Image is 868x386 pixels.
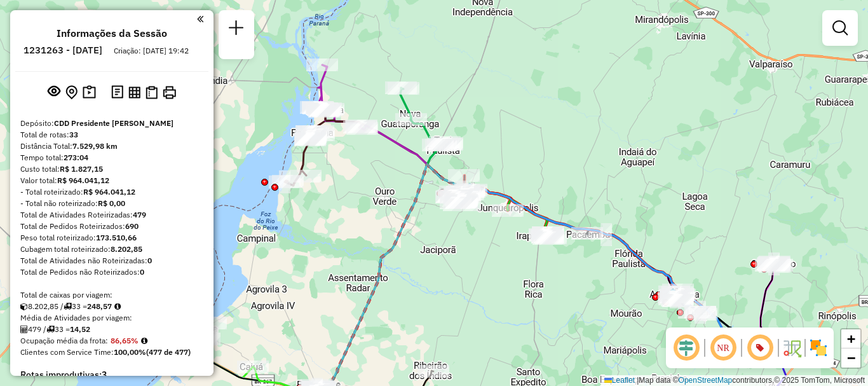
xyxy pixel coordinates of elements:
[847,350,855,366] span: −
[20,324,203,335] div: 479 / 33 =
[96,233,137,242] strong: 173.510,66
[841,348,860,368] a: Zoom out
[57,27,167,39] h4: Informações da Sessão
[63,83,80,102] button: Centralizar mapa no depósito ou ponto de apoio
[20,336,108,345] span: Ocupação média da frota:
[111,244,142,254] strong: 8.202,85
[601,375,868,386] div: Map data © contributors,© 2025 TomTom, Microsoft
[143,83,160,102] button: Visualizar Romaneio
[604,376,635,385] a: Leaflet
[20,266,203,278] div: Total de Pedidos não Roteirizados:
[126,83,143,100] button: Visualizar relatório de Roteirização
[20,347,114,357] span: Clientes com Service Time:
[54,118,173,128] strong: CDD Presidente [PERSON_NAME]
[637,376,639,385] span: |
[147,256,152,265] strong: 0
[20,152,203,163] div: Tempo total:
[782,338,802,358] img: Fluxo de ruas
[20,289,203,301] div: Total de caixas por viagem:
[146,347,191,357] strong: (477 de 477)
[69,130,78,139] strong: 33
[140,267,144,277] strong: 0
[20,301,203,312] div: 8.202,85 / 33 =
[102,369,107,380] strong: 3
[224,15,249,44] a: Nova sessão e pesquisa
[671,333,702,363] span: Ocultar deslocamento
[72,141,118,151] strong: 7.529,98 km
[20,129,203,141] div: Total de rotas:
[45,82,63,102] button: Exibir sessão original
[708,333,738,363] span: Ocultar NR
[24,45,102,56] h6: 1231263 - [DATE]
[20,326,28,333] i: Total de Atividades
[114,347,146,357] strong: 100,00%
[64,153,88,162] strong: 273:04
[461,182,478,198] img: PA - Dracema
[64,303,72,310] i: Total de rotas
[20,303,28,310] i: Cubagem total roteirizado
[20,209,203,221] div: Total de Atividades Roteirizadas:
[20,221,203,232] div: Total de Pedidos Roteirizados:
[745,333,775,363] span: Exibir número da rota
[87,301,112,311] strong: 248,57
[133,210,146,219] strong: 479
[808,338,829,358] img: Exibir/Ocultar setores
[841,329,860,348] a: Zoom in
[20,141,203,152] div: Distância Total:
[20,175,203,186] div: Valor total:
[20,186,203,198] div: - Total roteirizado:
[20,163,203,175] div: Custo total:
[20,232,203,244] div: Peso total roteirizado:
[109,45,194,57] div: Criação: [DATE] 19:42
[20,312,203,324] div: Média de Atividades por viagem:
[20,118,203,129] div: Depósito:
[114,303,121,310] i: Meta Caixas/viagem: 209,00 Diferença: 39,57
[98,198,125,208] strong: R$ 0,00
[125,221,139,231] strong: 690
[20,244,203,255] div: Cubagem total roteirizado:
[20,369,203,380] h4: Rotas improdutivas:
[160,83,179,102] button: Imprimir Rotas
[70,324,90,334] strong: 14,52
[20,198,203,209] div: - Total não roteirizado:
[679,376,733,385] a: OpenStreetMap
[111,336,139,345] strong: 86,65%
[197,11,203,26] a: Clique aqui para minimizar o painel
[20,255,203,266] div: Total de Atividades não Roteirizadas:
[141,337,147,345] em: Média calculada utilizando a maior ocupação (%Peso ou %Cubagem) de cada rota da sessão. Rotas cro...
[827,15,853,41] a: Exibir filtros
[109,83,126,102] button: Logs desbloquear sessão
[83,187,135,196] strong: R$ 964.041,12
[80,83,98,102] button: Painel de Sugestão
[60,164,103,174] strong: R$ 1.827,15
[847,331,855,347] span: +
[46,326,55,333] i: Total de rotas
[57,176,109,185] strong: R$ 964.041,12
